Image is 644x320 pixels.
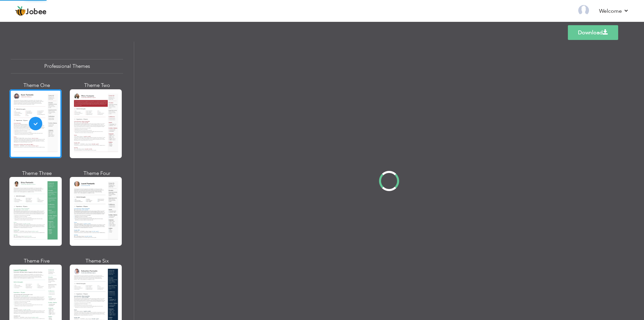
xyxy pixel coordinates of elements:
[15,6,47,16] a: Jobee
[15,6,26,16] img: jobee.io
[26,8,47,16] span: Jobee
[568,25,618,40] a: Download
[578,5,589,16] img: Profile Img
[599,7,629,15] a: Welcome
